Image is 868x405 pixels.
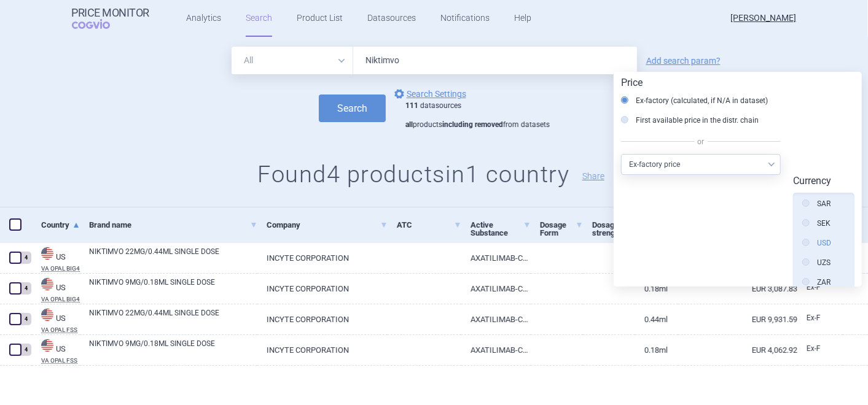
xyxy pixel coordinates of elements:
[442,120,503,129] strong: including removed
[41,309,53,321] img: United States
[405,101,550,130] div: datasources products from datasets
[802,217,831,229] label: SEK
[20,282,31,295] div: 4
[32,246,80,272] a: USUSVA OPAL BIG4
[32,338,80,364] a: USUSVA OPAL FSS
[802,237,831,249] label: USD
[405,120,413,129] strong: all
[41,339,53,352] img: United States
[41,278,53,290] img: United States
[807,344,821,353] span: Ex-factory price
[797,279,843,297] a: Ex-F
[405,101,418,110] strong: 111
[793,175,831,187] strong: Currency
[807,314,821,322] span: Ex-factory price
[32,277,80,303] a: USUSVA OPAL BIG4
[635,335,679,365] a: 0.18ML
[89,246,257,268] a: NIKTIMVO 22MG/0.44ML SINGLE DOSE
[20,252,31,264] div: 4
[646,56,721,65] a: Add search param?
[471,210,531,248] a: Active Substance
[89,277,257,299] a: NIKTIMVO 9MG/0.18ML SINGLE DOSE
[797,340,843,358] a: Ex-F
[461,243,531,273] a: AXATILIMAB-CSFR 50MG/ML INJ,SOLN
[41,296,80,303] abbr: VA OPAL BIG4 — US Department of Veteran Affairs (VA), Office of Procurement, Acquisition and Logi...
[695,136,708,148] span: or
[319,94,386,122] button: Search
[582,172,604,180] button: Share
[802,276,831,288] label: ZAR
[72,19,127,29] span: COGVIO
[257,335,388,365] a: INCYTE CORPORATION
[89,210,257,240] a: Brand name
[461,335,531,365] a: AXATILIMAB-CSFR 50MG/ML INJ,SOLN
[41,247,53,260] img: United States
[41,266,80,272] abbr: VA OPAL BIG4 — US Department of Veteran Affairs (VA), Office of Procurement, Acquisition and Logi...
[802,198,831,210] label: SAR
[461,304,531,334] a: AXATILIMAB-CSFR 50MG/ML INJ,SOLN
[592,210,635,248] a: Dosage strength
[397,210,461,240] a: ATC
[257,274,388,304] a: INCYTE CORPORATION
[89,338,257,360] a: NIKTIMVO 9MG/0.18ML SINGLE DOSE
[72,7,150,19] strong: Price Monitor
[621,77,643,88] strong: Price
[678,274,797,304] a: EUR 3,087.83
[41,358,80,364] abbr: VA OPAL FSS — US Department of Veteran Affairs (VA), Office of Procurement, Acquisition and Logis...
[678,335,797,365] a: EUR 4,062.92
[20,313,31,325] div: 4
[621,94,768,107] label: Ex-factory (calculated, if N/A in dataset)
[621,114,759,126] label: First available price in the distr. chain
[89,307,257,330] a: NIKTIMVO 22MG/0.44ML SINGLE DOSE
[20,344,31,356] div: 4
[267,210,388,240] a: Company
[807,283,821,291] span: Ex-factory price
[257,304,388,334] a: INCYTE CORPORATION
[32,307,80,333] a: USUSVA OPAL FSS
[797,309,843,328] a: Ex-F
[635,304,679,334] a: 0.44ML
[257,243,388,273] a: INCYTE CORPORATION
[540,210,583,248] a: Dosage Form
[41,327,80,333] abbr: VA OPAL FSS — US Department of Veteran Affairs (VA), Office of Procurement, Acquisition and Logis...
[802,256,831,269] label: UZS
[635,274,679,304] a: 0.18ML
[72,7,150,30] a: Price MonitorCOGVIO
[461,274,531,304] a: AXATILIMAB-CSFR 50MG/ML INJ,SOLN
[392,87,466,101] a: Search Settings
[41,210,80,240] a: Country
[678,304,797,334] a: EUR 9,931.59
